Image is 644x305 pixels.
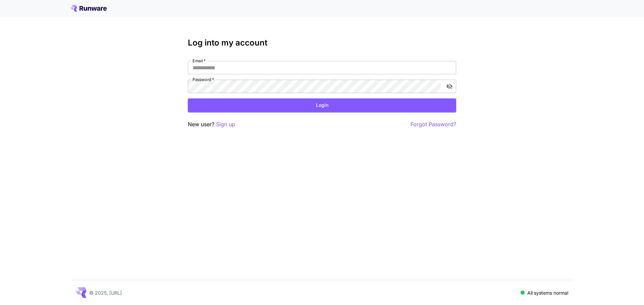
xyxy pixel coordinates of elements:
[89,289,122,296] p: © 2025, [URL]
[188,120,235,129] p: New user?
[216,120,235,129] button: Sign up
[188,98,456,112] button: Login
[443,80,455,92] button: toggle password visibility
[527,289,568,296] p: All systems normal
[193,77,214,82] label: Password
[411,120,456,129] button: Forgot Password?
[193,58,206,64] label: Email
[188,38,456,48] h3: Log into my account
